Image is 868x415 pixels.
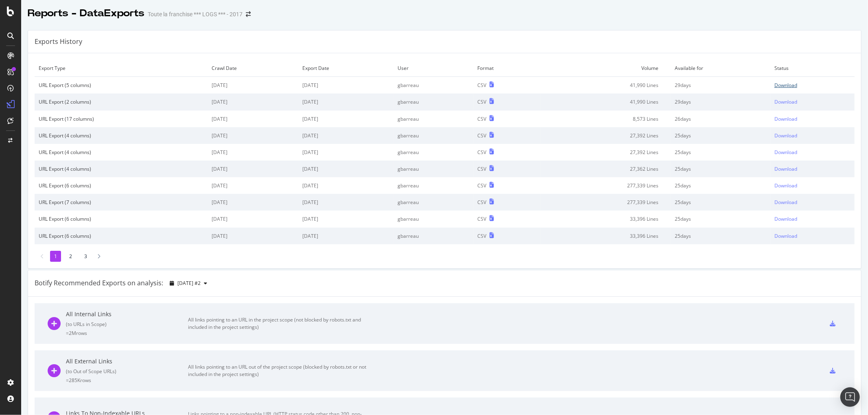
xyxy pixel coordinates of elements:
td: 27,392 Lines [541,127,671,144]
td: 27,362 Lines [541,161,671,177]
td: Export Date [298,60,394,77]
a: Download [774,132,851,139]
td: [DATE] [298,161,394,177]
td: [DATE] [298,93,394,110]
div: All External Links [66,357,188,365]
div: URL Export (2 columns) [39,98,203,105]
td: gbarreau [394,111,473,127]
td: 277,339 Lines [541,194,671,211]
td: [DATE] [208,228,298,244]
div: URL Export (17 columns) [39,115,203,122]
td: 8,573 Lines [541,111,671,127]
td: 25 days [671,194,770,211]
td: 25 days [671,127,770,144]
td: gbarreau [394,127,473,144]
div: = 285K rows [66,377,188,384]
a: Download [774,165,851,172]
a: Download [774,232,851,239]
td: 25 days [671,144,770,161]
li: 2 [65,251,76,262]
td: [DATE] [208,211,298,227]
div: URL Export (4 columns) [39,132,203,139]
td: [DATE] [208,177,298,194]
div: Download [774,98,797,105]
div: All links pointing to an URL out of the project scope (blocked by robots.txt or not included in t... [188,363,371,378]
div: URL Export (5 columns) [39,82,203,89]
div: Download [774,132,797,139]
td: Volume [541,60,671,77]
td: Status [770,60,855,77]
a: Download [774,115,851,122]
div: csv-export [830,368,835,374]
div: = 2M rows [66,330,188,337]
td: 27,392 Lines [541,144,671,161]
div: URL Export (6 columns) [39,215,203,222]
div: Download [774,82,797,89]
td: 26 days [671,111,770,127]
td: [DATE] [298,211,394,227]
td: [DATE] [208,161,298,177]
td: User [394,60,473,77]
td: 25 days [671,161,770,177]
div: CSV [477,215,486,222]
div: arrow-right-arrow-left [246,11,251,17]
td: Available for [671,60,770,77]
td: [DATE] [298,77,394,94]
div: ( to Out of Scope URLs ) [66,368,188,375]
div: Toute la franchise *** LOGS *** - 2017 [148,10,243,18]
div: Download [774,115,797,122]
div: URL Export (4 columns) [39,149,203,156]
td: 33,396 Lines [541,211,671,227]
a: Download [774,182,851,189]
td: gbarreau [394,177,473,194]
div: Exports History [35,37,82,46]
td: [DATE] [298,177,394,194]
div: URL Export (4 columns) [39,165,203,172]
td: [DATE] [298,144,394,161]
td: [DATE] [208,93,298,110]
div: CSV [477,199,486,206]
td: gbarreau [394,93,473,110]
div: Download [774,199,797,206]
div: Download [774,215,797,222]
li: 3 [80,251,91,262]
td: [DATE] [298,194,394,211]
div: Download [774,182,797,189]
div: CSV [477,232,486,239]
span: 2025 Oct. 10th #2 [177,280,201,287]
div: Download [774,232,797,239]
td: 25 days [671,211,770,227]
div: URL Export (6 columns) [39,182,203,189]
div: Download [774,149,797,156]
td: 277,339 Lines [541,177,671,194]
td: 41,990 Lines [541,77,671,94]
div: csv-export [830,321,835,326]
td: gbarreau [394,211,473,227]
div: Reports - DataExports [28,7,144,20]
td: 29 days [671,77,770,94]
div: URL Export (6 columns) [39,232,203,239]
div: Botify Recommended Exports on analysis: [35,278,163,288]
td: [DATE] [208,144,298,161]
td: [DATE] [298,111,394,127]
td: [DATE] [208,127,298,144]
td: gbarreau [394,161,473,177]
a: Download [774,199,851,206]
div: All links pointing to an URL in the project scope (not blocked by robots.txt and included in the ... [188,316,371,331]
div: CSV [477,132,486,139]
td: Export Type [35,60,208,77]
td: [DATE] [208,111,298,127]
div: CSV [477,165,486,172]
td: 29 days [671,93,770,110]
td: gbarreau [394,228,473,244]
td: Crawl Date [208,60,298,77]
div: All Internal Links [66,310,188,318]
td: [DATE] [298,228,394,244]
a: Download [774,98,851,105]
td: 33,396 Lines [541,228,671,244]
div: CSV [477,98,486,105]
a: Download [774,215,851,222]
div: Open Intercom Messenger [840,387,860,407]
button: [DATE] #2 [166,277,210,290]
div: Download [774,165,797,172]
